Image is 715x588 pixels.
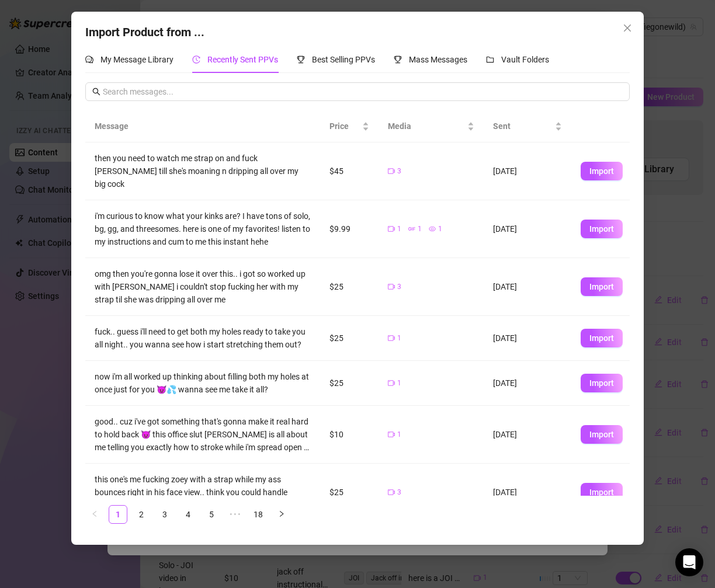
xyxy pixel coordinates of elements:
th: Media [379,110,484,142]
div: now i'm all worked up thinking about filling both my holes at once just for you 😈💦 wanna see me t... [95,370,310,396]
span: 1 [397,378,401,389]
span: Mass Messages [409,55,467,64]
span: 1 [397,333,401,344]
a: 4 [179,506,197,523]
button: Import [581,162,623,180]
li: Previous Page [85,505,104,524]
span: video-camera [388,283,395,290]
span: 3 [397,281,401,293]
td: [DATE] [484,200,571,258]
span: Sent [493,120,553,133]
a: 3 [156,506,173,523]
span: 1 [418,224,422,235]
span: Price [329,120,360,133]
span: Import [589,333,614,343]
div: omg then you're gonna lose it over this.. i got so worked up with [PERSON_NAME] i couldn't stop f... [95,267,310,306]
span: video-camera [388,335,395,342]
li: 1 [109,505,127,524]
span: Import [589,224,614,234]
td: [DATE] [484,142,571,200]
span: right [278,510,285,517]
span: trophy [394,55,402,64]
span: Close [618,23,637,33]
span: 3 [397,487,401,498]
li: 3 [155,505,174,524]
td: $45 [320,142,379,200]
span: video-camera [388,431,395,438]
div: i'm curious to know what your kinks are? I have tons of solo, bg, gg, and threesomes. here is one... [95,210,310,248]
button: right [272,505,291,524]
span: trophy [297,55,305,64]
td: $10 [320,406,379,464]
th: Message [85,110,320,142]
span: video-camera [388,489,395,496]
span: Import Product from ... [85,25,204,39]
span: gif [408,225,415,232]
td: $25 [320,464,379,521]
span: Media [388,120,465,133]
button: Import [581,425,623,444]
div: then you need to watch me strap on and fuck [PERSON_NAME] till she's moaning n dripping all over ... [95,152,310,190]
td: [DATE] [484,258,571,316]
td: [DATE] [484,361,571,406]
button: Close [618,19,637,37]
li: 2 [132,505,151,524]
span: 1 [438,224,442,235]
span: Best Selling PPVs [312,55,375,64]
th: Price [320,110,379,142]
li: 4 [179,505,197,524]
span: ••• [225,505,244,524]
a: 2 [133,506,150,523]
li: Next Page [272,505,291,524]
li: 18 [249,505,268,524]
span: search [92,88,100,96]
td: $9.99 [320,200,379,258]
span: My Message Library [100,55,173,64]
td: [DATE] [484,464,571,521]
li: 5 [202,505,221,524]
button: Import [581,277,623,296]
span: Vault Folders [501,55,549,64]
li: Next 5 Pages [225,505,244,524]
span: 3 [397,166,401,177]
div: Open Intercom Messenger [675,548,703,576]
span: Import [589,488,614,497]
button: left [85,505,104,524]
span: video-camera [388,380,395,387]
div: good.. cuz i've got something that's gonna make it real hard to hold back 😈 this office slut [PER... [95,415,310,454]
span: Import [589,430,614,439]
span: video-camera [388,225,395,232]
span: close [623,23,632,33]
div: fuck.. guess i'll need to get both my holes ready to take you all night.. you wanna see how i sta... [95,325,310,351]
span: 1 [397,224,401,235]
td: $25 [320,258,379,316]
span: Import [589,166,614,176]
input: Search messages... [103,85,622,98]
th: Sent [484,110,571,142]
td: [DATE] [484,406,571,464]
span: Recently Sent PPVs [207,55,278,64]
button: Import [581,483,623,502]
span: video-camera [388,168,395,175]
td: $25 [320,316,379,361]
div: this one's me fucking zoey with a strap while my ass bounces right in his face view.. think you c... [95,473,310,512]
span: history [192,55,200,64]
button: Import [581,329,623,347]
td: [DATE] [484,316,571,361]
td: $25 [320,361,379,406]
button: Import [581,220,623,238]
span: Import [589,378,614,388]
span: comment [85,55,93,64]
span: 1 [397,429,401,440]
span: Import [589,282,614,291]
a: 5 [203,506,220,523]
a: 1 [109,506,127,523]
span: eye [429,225,436,232]
a: 18 [249,506,267,523]
button: Import [581,374,623,392]
span: left [91,510,98,517]
span: folder [486,55,494,64]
